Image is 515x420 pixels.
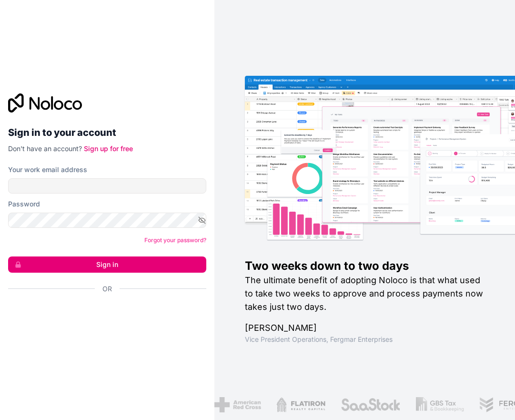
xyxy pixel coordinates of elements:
[214,397,260,412] img: /assets/american-red-cross-BAupjrZR.png
[84,144,133,153] a: Sign up for free
[8,199,40,209] label: Password
[8,124,206,141] h2: Sign in to your account
[415,397,464,412] img: /assets/gbstax-C-GtDUiK.png
[245,274,485,314] h2: The ultimate benefit of adopting Noloco is that what used to take two weeks to approve and proces...
[8,165,87,174] label: Your work email address
[340,397,400,412] img: /assets/saastock-C6Zbiodz.png
[8,178,206,194] input: Email address
[8,213,206,228] input: Password
[275,397,325,412] img: /assets/flatiron-C8eUkumj.png
[144,236,206,244] a: Forgot your password?
[245,321,485,335] h1: [PERSON_NAME]
[102,284,112,294] span: Or
[245,258,485,274] h1: Two weeks down to two days
[245,335,485,344] h1: Vice President Operations , Fergmar Enterprises
[8,144,82,153] span: Don't have an account?
[8,256,206,273] button: Sign in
